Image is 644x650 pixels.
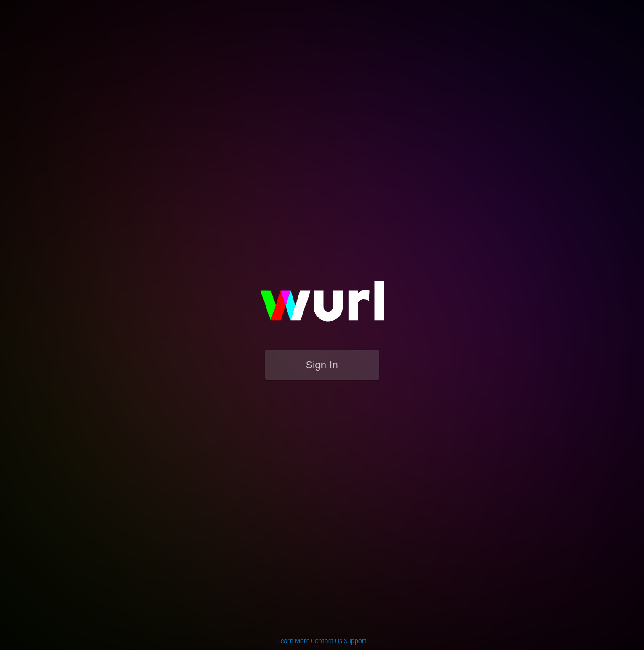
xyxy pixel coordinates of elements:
[311,637,342,645] a: Contact Us
[277,637,309,645] a: Learn More
[277,636,367,645] div: | |
[344,637,367,645] a: Support
[265,350,379,380] button: Sign In
[231,261,414,350] img: wurl-logo-on-black-223613ac3d8ba8fe6dc639794a292ebdb59501304c7dfd60c99c58986ef67473.svg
